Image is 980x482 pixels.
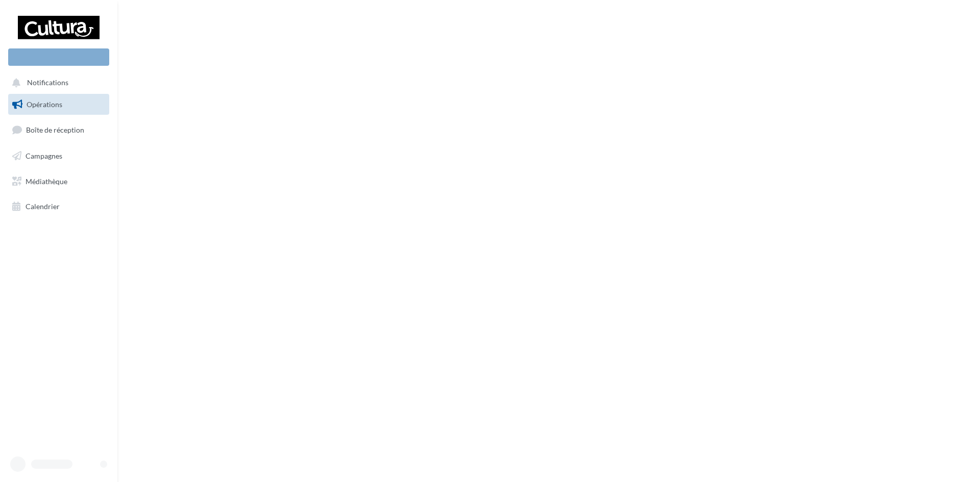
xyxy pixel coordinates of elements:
span: Notifications [27,79,68,87]
a: Médiathèque [6,171,111,192]
span: Médiathèque [26,176,67,185]
a: Calendrier [6,196,111,217]
a: Campagnes [6,145,111,167]
div: Nouvelle campagne [8,48,109,66]
a: Opérations [6,94,111,115]
span: Calendrier [26,202,60,211]
span: Boîte de réception [26,125,84,134]
a: Boîte de réception [6,119,111,141]
span: Opérations [27,100,62,109]
span: Campagnes [26,151,62,160]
